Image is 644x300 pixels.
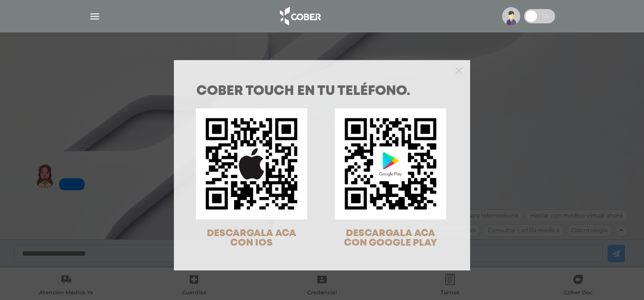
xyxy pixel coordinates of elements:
img: qr-code [335,108,446,219]
span: DESCARGALA ACA CON IOS [207,229,296,248]
span: DESCARGALA ACA CON GOOGLE PLAY [344,229,437,248]
h1: COBER TOUCH en tu teléfono. [196,85,448,98]
button: Close [455,66,462,74]
img: qr-code [196,108,307,219]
